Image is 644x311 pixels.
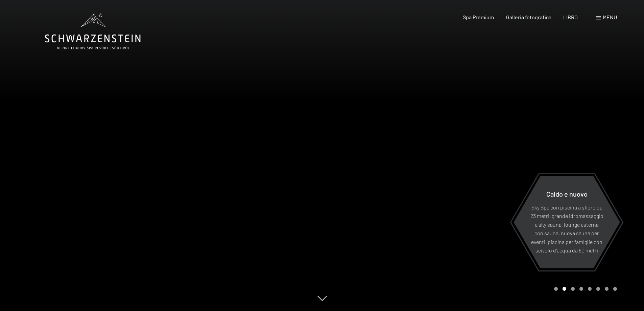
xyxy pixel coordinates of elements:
a: LIBRO [563,14,578,20]
a: Caldo e nuovo Sky Spa con piscina a sfioro da 23 metri, grande idromassaggio e sky sauna, lounge ... [513,176,620,269]
div: Pagina 6 della giostra [596,287,600,291]
div: Carousel Page 2 (Current Slide) [563,287,566,291]
div: Pagina 8 della giostra [613,287,617,291]
font: menu [603,14,617,20]
div: Pagina 5 della giostra [588,287,592,291]
div: Paginazione carosello [552,287,617,291]
a: Spa Premium [463,14,494,20]
div: Pagina 4 del carosello [579,287,583,291]
div: Carousel Page 1 [554,287,558,291]
div: Pagina 3 della giostra [571,287,575,291]
font: Caldo e nuovo [546,190,588,198]
font: Sky Spa con piscina a sfioro da 23 metri, grande idromassaggio e sky sauna, lounge esterna con sa... [530,204,603,253]
div: Carosello Pagina 7 [605,287,609,291]
a: Galleria fotografica [506,14,551,20]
